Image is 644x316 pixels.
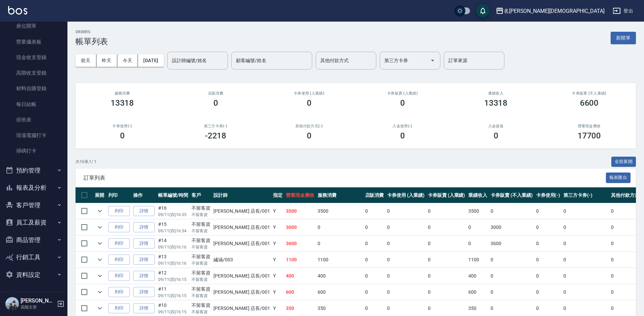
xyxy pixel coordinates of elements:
h3: 0 [120,131,125,140]
button: expand row [95,206,105,216]
a: 掃碼打卡 [3,143,65,159]
a: 詳情 [133,271,155,281]
td: 繡涵 /003 [212,252,271,268]
td: 3500 [316,203,363,219]
button: expand row [95,238,105,248]
td: Y [271,236,284,252]
td: 0 [562,203,609,219]
h3: -2218 [205,131,227,140]
td: Y [271,219,284,235]
td: 0 [426,284,467,300]
button: 列印 [108,206,130,216]
button: Open [427,55,438,66]
h3: 0 [213,98,218,108]
th: 店販消費 [363,187,386,203]
td: #11 [156,284,190,300]
h3: 6600 [580,98,599,108]
p: 09/11 (四) 16:35 [158,212,188,218]
td: 3500 [284,203,316,219]
td: 0 [534,252,562,268]
button: 商品管理 [3,231,65,249]
td: 0 [385,268,426,284]
a: 報表匯出 [606,174,631,181]
th: 卡券販賣 (入業績) [426,187,467,203]
button: 資料設定 [3,266,65,284]
td: 0 [426,219,467,235]
p: 不留客資 [192,293,210,299]
td: 0 [489,284,534,300]
a: 座位開單 [3,18,65,34]
h2: 入金使用(-) [364,124,441,128]
img: Logo [8,6,27,15]
h3: 帳單列表 [76,37,108,46]
button: 列印 [108,238,130,249]
td: 0 [363,284,386,300]
button: 全部展開 [611,157,636,167]
button: 前天 [76,54,96,67]
td: [PERSON_NAME] 店長 /001 [212,219,271,235]
th: 服務消費 [316,187,363,203]
td: 1100 [467,252,489,268]
button: 名[PERSON_NAME][DEMOGRAPHIC_DATA] [493,4,607,18]
th: 第三方卡券(-) [562,187,609,203]
button: 列印 [108,255,130,265]
td: 0 [363,268,386,284]
a: 詳情 [133,303,155,314]
td: Y [271,252,284,268]
div: 名[PERSON_NAME][DEMOGRAPHIC_DATA] [504,7,605,15]
td: #14 [156,236,190,252]
button: 昨天 [96,54,117,67]
h3: 17700 [578,131,601,140]
td: 0 [562,219,609,235]
div: 不留客資 [192,269,210,276]
h2: ORDERS [76,30,108,34]
p: 不留客資 [192,276,210,283]
p: 不留客資 [192,260,210,266]
td: 1100 [284,252,316,268]
th: 業績收入 [467,187,489,203]
h3: 13318 [484,98,508,108]
td: 3600 [284,236,316,252]
p: 09/11 (四) 16:16 [158,244,188,250]
td: 0 [534,268,562,284]
button: 報表匯出 [606,173,631,183]
td: 600 [284,284,316,300]
th: 指定 [271,187,284,203]
th: 卡券使用(-) [534,187,562,203]
td: 0 [534,284,562,300]
h3: 0 [494,131,498,140]
img: Person [5,297,19,311]
th: 客戶 [190,187,212,203]
td: 400 [316,268,363,284]
td: 600 [316,284,363,300]
td: 0 [562,284,609,300]
button: expand row [95,271,105,281]
td: #12 [156,268,190,284]
h3: 13318 [111,98,134,108]
a: 詳情 [133,238,155,249]
h3: 0 [307,98,312,108]
h5: [PERSON_NAME] [21,297,55,304]
td: 0 [385,219,426,235]
a: 現場電腦打卡 [3,128,65,143]
td: 0 [385,236,426,252]
p: 不留客資 [192,244,210,250]
h2: 第三方卡券(-) [177,124,254,128]
a: 詳情 [133,287,155,297]
td: 600 [467,284,489,300]
td: 0 [363,219,386,235]
p: 09/11 (四) 16:15 [158,276,188,283]
h2: 營業現金應收 [551,124,628,128]
p: 09/11 (四) 16:15 [158,293,188,299]
th: 營業現金應收 [284,187,316,203]
a: 高階收支登錄 [3,65,65,81]
a: 每日結帳 [3,97,65,112]
span: 訂單列表 [84,175,606,181]
td: 0 [363,236,386,252]
button: 員工及薪資 [3,214,65,231]
div: 不留客資 [192,221,210,228]
button: 列印 [108,271,130,281]
p: 09/11 (四) 16:34 [158,228,188,234]
button: expand row [95,287,105,297]
th: 卡券販賣 (不入業績) [489,187,534,203]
